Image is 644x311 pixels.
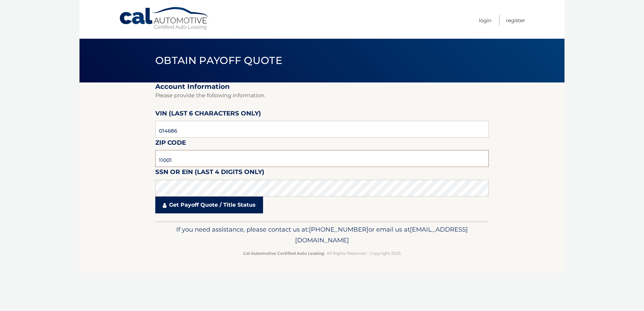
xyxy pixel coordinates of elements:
label: SSN or EIN (last 4 digits only) [155,167,264,179]
label: Zip Code [155,138,186,150]
strong: Cal Automotive Certified Auto Leasing [243,251,324,256]
a: Get Payoff Quote / Title Status [155,197,263,213]
span: Obtain Payoff Quote [155,54,282,67]
a: Login [479,15,491,26]
a: Register [506,15,525,26]
h2: Account Information [155,82,489,91]
span: [PHONE_NUMBER] [309,226,368,233]
label: VIN (last 6 characters only) [155,108,261,121]
p: - All Rights Reserved - Copyright 2025 [160,250,484,257]
p: If you need assistance, please contact us at: or email us at [160,224,484,246]
p: Please provide the following information. [155,91,489,100]
a: Cal Automotive [119,7,210,31]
